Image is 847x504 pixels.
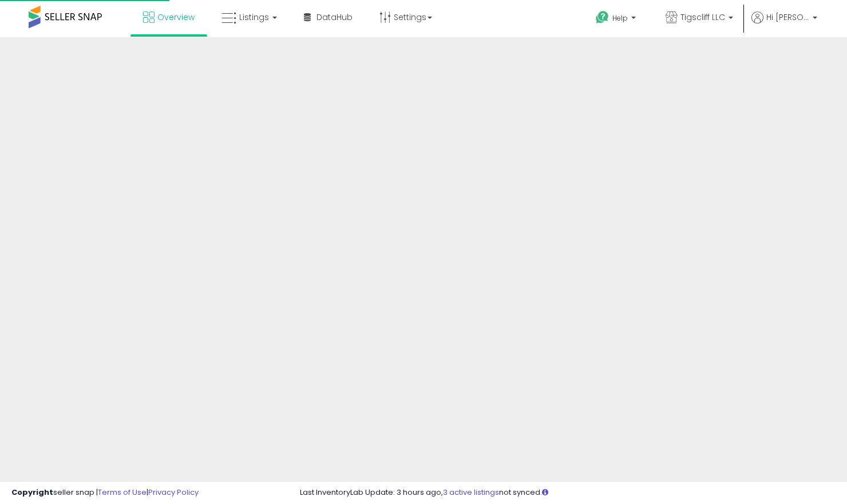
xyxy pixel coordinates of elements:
[11,487,53,498] strong: Copyright
[148,487,199,498] a: Privacy Policy
[595,10,609,25] i: Get Help
[751,11,817,37] a: Hi [PERSON_NAME]
[157,11,195,23] span: Overview
[316,11,353,23] span: DataHub
[239,11,269,23] span: Listings
[587,2,647,37] a: Help
[612,13,628,23] span: Help
[542,489,548,496] i: Click here to read more about un-synced listings.
[98,487,147,498] a: Terms of Use
[11,487,199,498] div: seller snap | |
[300,487,836,498] div: Last InventoryLab Update: 3 hours ago, not synced.
[766,11,809,23] span: Hi [PERSON_NAME]
[680,11,725,23] span: Tigscliff LLC
[443,487,499,498] a: 3 active listings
